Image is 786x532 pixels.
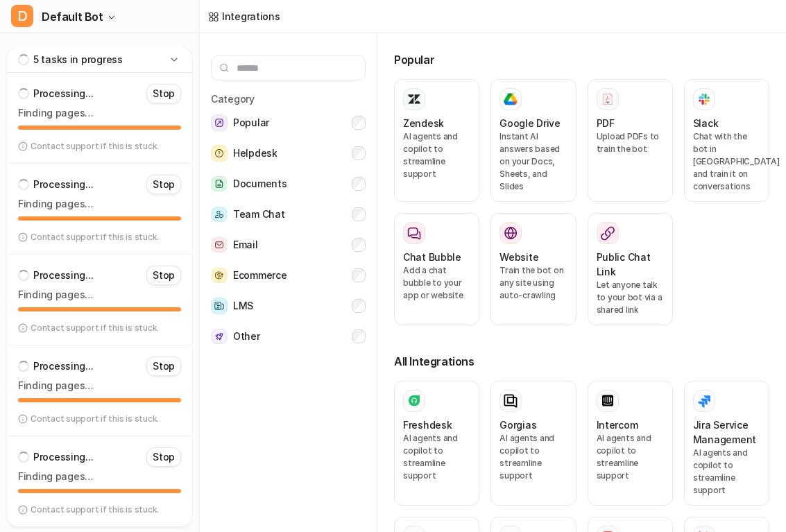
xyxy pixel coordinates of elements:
[233,114,269,131] span: Popular
[33,178,93,191] p: Processing...
[211,176,228,192] img: Documents
[31,323,159,334] p: Contact support if this is stuck.
[693,418,760,447] h3: Jira Service Management
[588,79,673,202] button: PDFPDFUpload PDFs to train the bot
[18,379,181,393] p: Finding pages…
[33,53,123,67] p: 5 tasks in progress
[42,7,103,26] span: Default Bot
[504,226,518,240] img: Website
[146,357,181,376] button: Stop
[211,207,228,223] img: Team Chat
[693,116,719,130] h3: Slack
[403,264,470,302] p: Add a chat bubble to your app or website
[499,432,567,482] p: AI agents and copilot to streamline support
[6,42,194,61] a: Chat
[18,197,181,211] p: Finding pages…
[211,231,366,259] button: EmailEmail
[394,353,769,370] h3: All Integrations
[597,418,638,432] h3: Intercom
[146,447,181,467] button: Stop
[211,323,366,350] button: OtherOther
[499,130,567,193] p: Instant AI answers based on your Docs, Sheets, and Slides
[490,79,576,202] button: Google DriveGoogle DriveInstant AI answers based on your Docs, Sheets, and Slides
[211,109,366,137] button: PopularPopular
[597,279,664,316] p: Let anyone talk to your bot via a shared link
[31,232,159,243] p: Contact support if this is stuck.
[403,418,452,432] h3: Freshdesk
[33,268,93,282] p: Processing...
[697,91,711,107] img: Slack
[499,250,538,264] h3: Website
[233,267,287,284] span: Ecommerce
[18,288,181,302] p: Finding pages…
[211,200,366,228] button: Team ChatTeam Chat
[403,130,470,180] p: AI agents and copilot to streamline support
[211,114,228,131] img: Popular
[153,450,175,464] p: Stop
[233,145,277,162] span: Helpdesk
[684,79,769,202] button: SlackSlackChat with the bot in [GEOGRAPHIC_DATA] and train it on conversations
[499,418,536,432] h3: Gorgias
[153,359,175,373] p: Stop
[394,79,479,202] button: ZendeskAI agents and copilot to streamline support
[31,413,159,424] p: Contact support if this is stuck.
[211,292,366,320] button: LMSLMS
[499,116,561,130] h3: Google Drive
[597,116,615,130] h3: PDF
[208,9,280,24] a: Integrations
[211,237,228,253] img: Email
[233,328,260,345] span: Other
[597,432,664,482] p: AI agents and copilot to streamline support
[153,178,175,191] p: Stop
[233,298,253,314] span: LMS
[211,170,366,198] button: DocumentsDocuments
[31,141,159,152] p: Contact support if this is stuck.
[211,298,228,314] img: LMS
[233,206,284,223] span: Team Chat
[597,250,664,279] h3: Public Chat Link
[18,106,181,120] p: Finding pages…
[11,5,33,27] span: D
[504,93,518,105] img: Google Drive
[233,175,287,192] span: Documents
[146,266,181,285] button: Stop
[153,87,175,101] p: Stop
[490,213,576,325] button: WebsiteWebsiteTrain the bot on any site using auto-crawling
[490,381,576,506] button: GorgiasAI agents and copilot to streamline support
[33,450,93,464] p: Processing...
[211,145,228,162] img: Helpdesk
[499,264,567,302] p: Train the bot on any site using auto-crawling
[403,250,461,264] h3: Chat Bubble
[211,261,366,289] button: EcommerceEcommerce
[601,92,615,105] img: PDF
[211,268,228,284] img: Ecommerce
[211,139,366,167] button: HelpdeskHelpdesk
[684,381,769,506] button: Jira Service ManagementAI agents and copilot to streamline support
[153,268,175,282] p: Stop
[693,447,760,497] p: AI agents and copilot to streamline support
[33,87,93,101] p: Processing...
[211,92,366,106] h5: Category
[211,329,228,345] img: Other
[31,504,159,515] p: Contact support if this is stuck.
[233,237,258,253] span: Email
[146,175,181,194] button: Stop
[18,470,181,483] p: Finding pages…
[394,381,479,506] button: FreshdeskAI agents and copilot to streamline support
[33,359,93,373] p: Processing...
[588,381,673,506] button: IntercomAI agents and copilot to streamline support
[588,213,673,325] button: Public Chat LinkLet anyone talk to your bot via a shared link
[394,51,769,68] h3: Popular
[693,130,760,193] p: Chat with the bot in [GEOGRAPHIC_DATA] and train it on conversations
[222,9,280,24] div: Integrations
[403,116,444,130] h3: Zendesk
[597,130,664,155] p: Upload PDFs to train the bot
[394,213,479,325] button: Chat BubbleAdd a chat bubble to your app or website
[403,432,470,482] p: AI agents and copilot to streamline support
[146,84,181,103] button: Stop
